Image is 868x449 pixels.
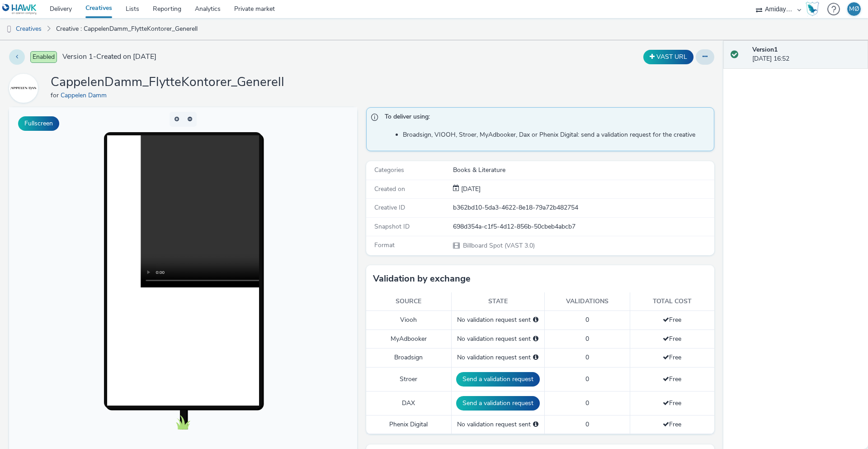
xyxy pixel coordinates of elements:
span: Free [663,353,681,362]
th: Validations [544,292,630,311]
a: Creative : CappelenDamm_FlytteKontorer_Generell [52,18,202,40]
span: 0 [585,353,589,362]
div: Please select a deal below and click on Send to send a validation request to Broadsign. [533,353,538,362]
div: Books & Literature [453,166,713,175]
td: Viooh [366,311,451,330]
div: No validation request sent [456,315,540,325]
span: 0 [585,334,589,343]
span: Billboard Spot (VAST 3.0) [462,241,535,250]
span: 0 [585,315,589,324]
h1: CappelenDamm_FlytteKontorer_Generell [51,74,284,91]
a: Hawk Academy [806,2,823,16]
li: Broadsign, VIOOH, Stroer, MyAdbooker, Dax or Phenix Digital: send a validation request for the cr... [403,130,709,139]
div: b362bd10-5da3-4622-8e18-79a72b482754 [453,203,713,212]
span: 0 [585,399,589,407]
img: undefined Logo [2,4,37,15]
span: To deliver using: [385,112,705,124]
span: Free [663,315,681,324]
td: Broadsign [366,349,451,367]
div: No validation request sent [456,334,540,344]
span: Created on [374,185,405,193]
button: Fullscreen [18,116,59,131]
div: Duplicate the creative as a VAST URL [641,50,696,64]
span: [DATE] [459,185,481,193]
td: Phenix Digital [366,415,451,434]
img: Hawk Academy [806,2,819,16]
div: Please select a deal below and click on Send to send a validation request to MyAdbooker. [533,334,538,344]
span: Free [663,375,681,383]
img: dooh [5,25,14,34]
span: Format [374,241,395,249]
span: 0 [585,375,589,383]
span: Creative ID [374,203,405,212]
th: State [451,292,544,311]
span: Enabled [30,51,57,63]
button: Send a validation request [456,372,540,387]
span: 0 [585,420,589,429]
img: Cappelen Damm [10,75,37,101]
span: Version 1 - Created on [DATE] [62,52,156,62]
td: Stroer [366,367,451,391]
div: 698d354a-c1f5-4d12-856b-50cbeb4abcb7 [453,222,713,231]
h3: Validation by exchange [373,272,471,286]
div: Please select a deal below and click on Send to send a validation request to Phenix Digital. [533,420,538,429]
span: for [51,91,61,100]
div: Please select a deal below and click on Send to send a validation request to Viooh. [533,315,538,325]
div: [DATE] 16:52 [752,45,861,64]
div: No validation request sent [456,353,540,362]
div: Creation 30 September 2025, 16:52 [459,185,481,194]
th: Total cost [630,292,714,311]
span: Free [663,334,681,343]
span: Categories [374,166,404,174]
strong: Version 1 [752,45,778,54]
div: MØ [849,2,859,16]
div: No validation request sent [456,420,540,429]
button: Send a validation request [456,396,540,411]
button: VAST URL [643,50,693,64]
td: DAX [366,391,451,415]
span: Free [663,399,681,407]
span: Snapshot ID [374,222,410,231]
span: Free [663,420,681,429]
td: MyAdbooker [366,330,451,348]
a: Cappelen Damm [61,91,110,100]
th: Source [366,292,451,311]
a: Cappelen Damm [9,84,42,92]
